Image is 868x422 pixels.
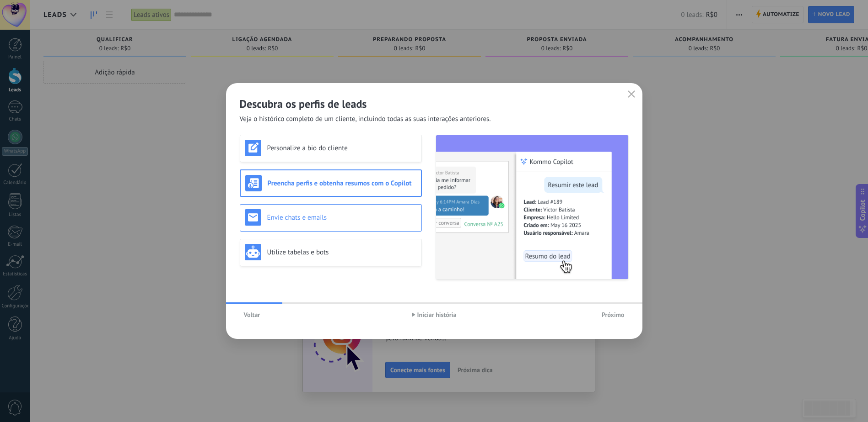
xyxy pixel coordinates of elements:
h3: Personalize a bio do cliente [267,144,417,153]
span: Iniciar história [417,311,457,318]
button: Próximo [598,308,629,322]
button: Voltar [240,308,264,322]
button: Iniciar história [408,308,461,322]
span: Voltar [244,311,260,318]
h3: Envie chats e emails [267,213,417,222]
span: Veja o histórico completo de um cliente, incluindo todas as suas interações anteriores. [240,115,491,124]
h2: Descubra os perfis de leads [240,97,629,111]
span: Próximo [602,311,625,318]
h3: Utilize tabelas e bots [267,248,417,257]
h3: Preencha perfis e obtenha resumos com o Copilot [268,179,416,188]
